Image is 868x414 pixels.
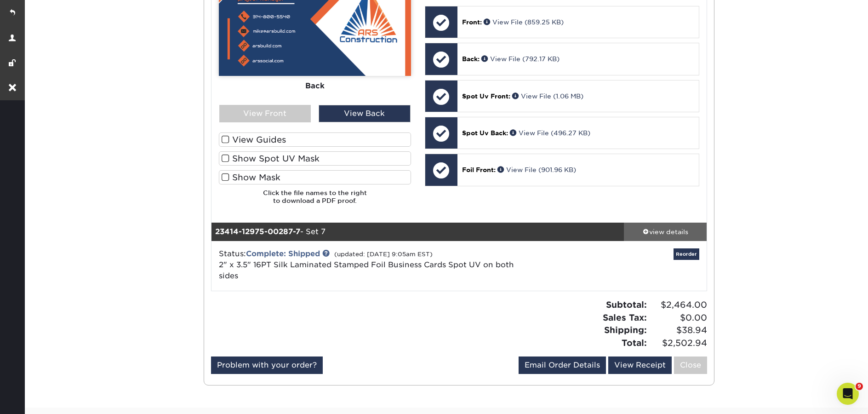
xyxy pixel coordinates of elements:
[512,92,583,100] a: View File (1.06 MB)
[856,383,863,390] span: 9
[212,248,542,282] div: Status:
[211,223,624,241] div: - Set 7
[462,129,508,137] span: Spot Uv Back:
[650,324,707,337] span: $38.94
[650,299,707,311] span: $2,464.00
[219,132,411,147] label: View Guides
[603,312,647,322] strong: Sales Tax:
[246,249,320,258] a: Complete: Shipped
[219,105,311,122] div: View Front
[650,337,707,350] span: $2,502.94
[484,18,564,26] a: View File (859.25 KB)
[624,223,707,241] a: view details
[608,356,672,374] a: View Receipt
[219,189,411,212] h6: Click the file names to the right to download a PDF proof.
[837,383,859,405] iframe: Intercom live chat
[650,311,707,324] span: $0.00
[462,166,496,173] span: Foil Front:
[462,55,480,63] span: Back:
[606,299,647,310] strong: Subtotal:
[519,356,606,374] a: Email Order Details
[219,170,411,184] label: Show Mask
[674,248,699,260] a: Reorder
[624,227,707,236] div: view details
[319,105,411,122] div: View Back
[219,151,411,166] label: Show Spot UV Mask
[334,251,433,258] small: (updated: [DATE] 9:05am EST)
[510,129,590,137] a: View File (496.27 KB)
[481,55,560,63] a: View File (792.17 KB)
[604,325,647,335] strong: Shipping:
[674,356,707,374] a: Close
[462,18,482,26] span: Front:
[219,75,411,96] div: Back
[622,338,647,348] strong: Total:
[215,227,300,236] strong: 23414-12975-00287-7
[462,92,510,100] span: Spot Uv Front:
[211,356,323,374] a: Problem with your order?
[497,166,576,173] a: View File (901.96 KB)
[219,260,514,280] a: 2" x 3.5" 16PT Silk Laminated Stamped Foil Business Cards Spot UV on both sides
